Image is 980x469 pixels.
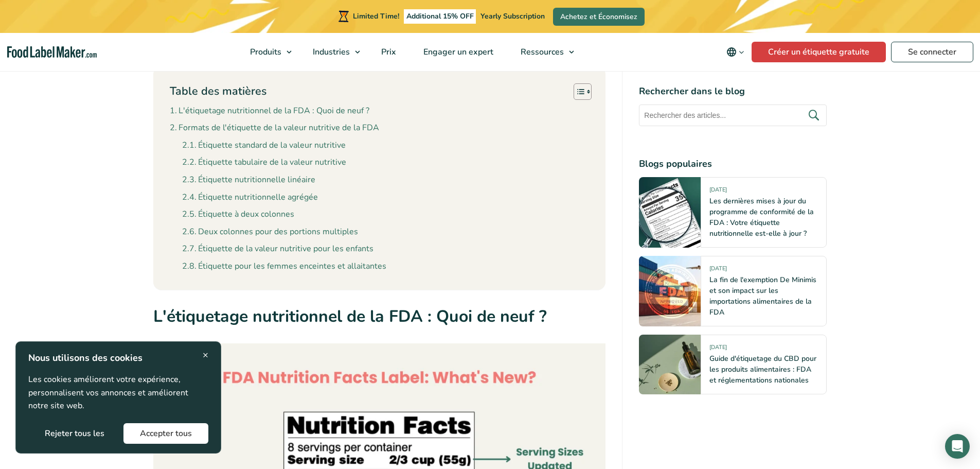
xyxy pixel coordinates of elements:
a: Food Label Maker homepage [7,46,97,58]
span: Prix [378,46,397,58]
a: Créer un étiquette gratuite [752,42,886,62]
a: Produits [237,33,297,71]
a: Achetez et Économisez [553,8,645,26]
span: Industries [310,46,351,58]
span: Yearly Subscription [480,11,545,21]
a: Étiquette tabulaire de la valeur nutritive [182,156,346,169]
input: Rechercher des articles... [639,105,827,126]
a: Étiquette pour les femmes enceintes et allaitantes [182,260,386,273]
a: Formats de l'étiquette de la valeur nutritive de la FDA [170,121,379,135]
h4: Rechercher dans le blog [639,84,827,98]
a: Guide d'étiquetage du CBD pour les produits alimentaires : FDA et réglementations nationales [709,354,816,385]
a: Engager un expert [410,33,505,71]
a: Étiquette standard de la valeur nutritive [182,139,346,152]
a: Étiquette de la valeur nutritive pour les enfants [182,242,373,256]
h4: Blogs populaires [639,157,827,171]
span: Engager un expert [420,46,494,58]
span: Additional 15% OFF [404,9,476,24]
a: Étiquette à deux colonnes [182,208,294,221]
a: La fin de l'exemption De Minimis et son impact sur les importations alimentaires de la FDA [709,275,816,317]
a: Deux colonnes pour des portions multiples [182,225,358,239]
a: Étiquette nutritionnelle agrégée [182,191,318,204]
span: Produits [247,46,282,58]
button: Change language [719,42,752,62]
span: [DATE] [709,186,727,198]
div: Open Intercom Messenger [945,434,970,459]
span: [DATE] [709,343,727,355]
a: Étiquette nutritionnelle linéaire [182,173,315,187]
a: Les dernières mises à jour du programme de conformité de la FDA : Votre étiquette nutritionnelle ... [709,196,814,238]
strong: Nous utilisons des cookies [28,352,142,364]
a: L'étiquetage nutritionnel de la FDA : Quoi de neuf ? [170,105,369,118]
button: Rejeter tous les [28,423,121,444]
a: Ressources [507,33,579,71]
span: Ressources [518,46,565,58]
span: × [203,348,208,362]
a: Prix [368,33,407,71]
a: Se connecter [891,42,973,62]
span: Limited Time! [353,11,399,21]
p: Table des matières [170,83,266,99]
a: Toggle Table of Content [566,83,589,100]
button: Accepter tous [123,423,208,444]
span: [DATE] [709,265,727,276]
p: Les cookies améliorent votre expérience, personnalisent vos annonces et améliorent notre site web. [28,373,208,413]
strong: L'étiquetage nutritionnel de la FDA : Quoi de neuf ? [153,305,547,327]
a: Industries [299,33,365,71]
